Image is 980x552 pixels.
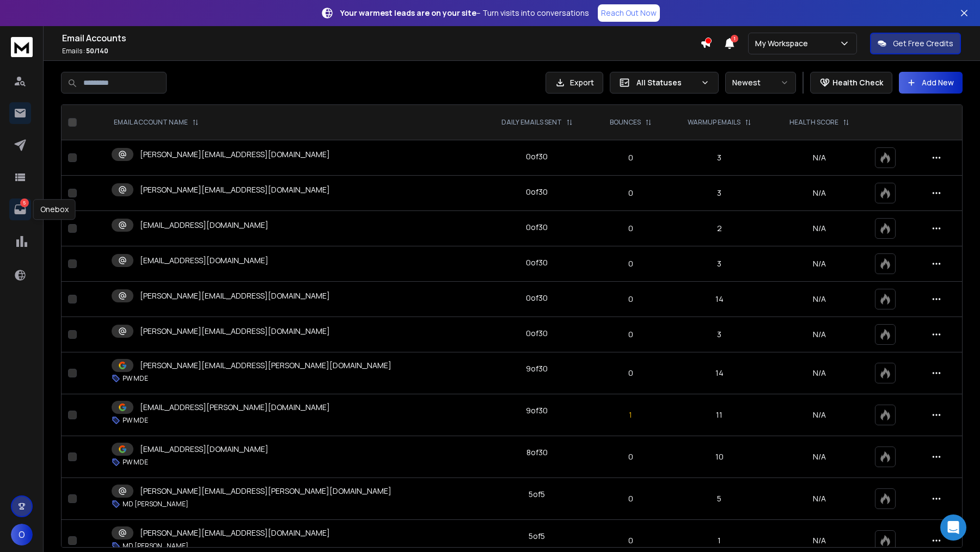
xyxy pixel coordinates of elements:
[777,535,862,546] p: N/A
[598,4,660,22] a: Reach Out Now
[501,118,562,127] p: DAILY EMAILS SENT
[668,246,770,282] td: 3
[777,152,862,163] p: N/A
[599,535,661,546] p: 0
[140,149,330,160] p: [PERSON_NAME][EMAIL_ADDRESS][DOMAIN_NAME]
[789,118,838,127] p: HEALTH SCORE
[33,199,76,220] div: Onebox
[668,176,770,211] td: 3
[122,458,148,467] p: PW MDE
[599,223,661,234] p: 0
[777,451,862,462] p: N/A
[140,528,330,538] p: [PERSON_NAME][EMAIL_ADDRESS][DOMAIN_NAME]
[668,478,770,520] td: 5
[340,8,476,18] strong: Your warmest leads are on your site
[940,514,966,541] div: Open Intercom Messenger
[140,220,268,231] p: [EMAIL_ADDRESS][DOMAIN_NAME]
[668,282,770,317] td: 14
[62,47,700,55] p: Emails :
[832,77,883,88] p: Health Check
[526,447,548,458] div: 8 of 30
[11,524,33,545] button: O
[777,294,862,305] p: N/A
[526,151,548,162] div: 0 of 30
[599,329,661,340] p: 0
[140,255,268,266] p: [EMAIL_ADDRESS][DOMAIN_NAME]
[725,72,796,94] button: Newest
[122,416,148,425] p: PW MDE
[529,531,545,542] div: 5 of 5
[777,493,862,504] p: N/A
[599,451,661,462] p: 0
[777,410,862,420] p: N/A
[731,35,738,42] span: 1
[140,444,268,455] p: [EMAIL_ADDRESS][DOMAIN_NAME]
[668,317,770,352] td: 3
[636,77,696,88] p: All Statuses
[777,188,862,199] p: N/A
[122,542,188,550] p: MD [PERSON_NAME]
[526,405,548,416] div: 9 of 30
[601,8,657,18] p: Reach Out Now
[599,410,661,420] p: 1
[668,140,770,176] td: 3
[86,46,108,55] span: 50 / 140
[668,394,770,436] td: 11
[526,293,548,303] div: 0 of 30
[599,152,661,163] p: 0
[122,500,188,508] p: MD [PERSON_NAME]
[755,38,812,49] p: My Workspace
[122,374,148,383] p: PW MDE
[599,258,661,269] p: 0
[62,32,700,45] h1: Email Accounts
[777,223,862,234] p: N/A
[526,222,548,233] div: 0 of 30
[529,489,545,500] div: 5 of 5
[688,118,740,127] p: WARMUP EMAILS
[777,368,862,379] p: N/A
[526,257,548,268] div: 0 of 30
[9,199,31,220] a: 5
[899,72,963,94] button: Add New
[546,72,603,94] button: Export
[599,493,661,504] p: 0
[140,184,330,195] p: [PERSON_NAME][EMAIL_ADDRESS][DOMAIN_NAME]
[599,188,661,199] p: 0
[140,326,330,337] p: [PERSON_NAME][EMAIL_ADDRESS][DOMAIN_NAME]
[610,118,641,127] p: BOUNCES
[668,211,770,246] td: 2
[526,187,548,197] div: 0 of 30
[668,436,770,478] td: 10
[526,363,548,374] div: 9 of 30
[870,33,961,54] button: Get Free Credits
[526,328,548,339] div: 0 of 30
[140,290,330,301] p: [PERSON_NAME][EMAIL_ADDRESS][DOMAIN_NAME]
[20,199,29,207] p: 5
[599,294,661,305] p: 0
[893,38,953,49] p: Get Free Credits
[777,329,862,340] p: N/A
[140,360,391,371] p: [PERSON_NAME][EMAIL_ADDRESS][PERSON_NAME][DOMAIN_NAME]
[140,402,330,413] p: [EMAIL_ADDRESS][PERSON_NAME][DOMAIN_NAME]
[140,486,391,497] p: [PERSON_NAME][EMAIL_ADDRESS][PERSON_NAME][DOMAIN_NAME]
[777,258,862,269] p: N/A
[599,368,661,379] p: 0
[668,352,770,394] td: 14
[114,118,199,127] div: EMAIL ACCOUNT NAME
[11,37,33,57] img: logo
[340,8,589,18] p: – Turn visits into conversations
[810,72,892,94] button: Health Check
